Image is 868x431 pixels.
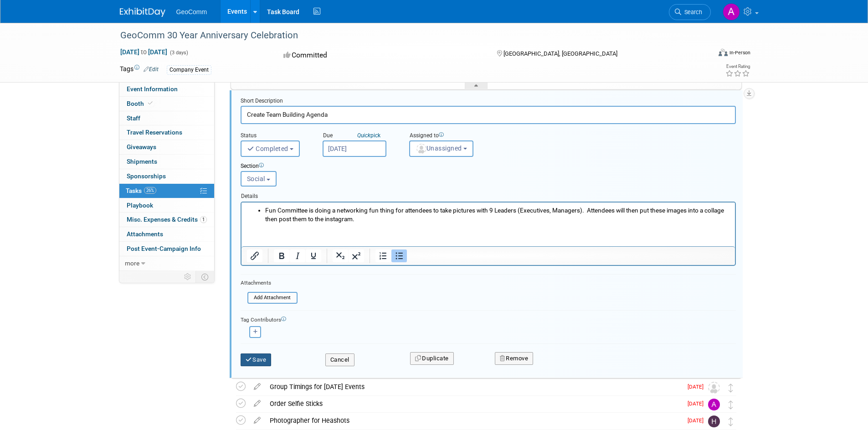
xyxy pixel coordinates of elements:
a: Tasks26% [119,184,214,198]
i: Move task [729,400,733,409]
div: Tag Contributors [241,314,736,324]
a: edit [249,416,265,425]
a: Booth [119,97,214,111]
img: Alana Sakkinen [723,3,740,21]
input: Name of task or a short description [241,106,736,124]
span: Event Information [127,85,178,93]
span: Attachments [127,230,163,238]
div: Event Format [657,47,751,61]
button: Cancel [325,353,354,366]
iframe: Rich Text Area [241,203,735,246]
a: Attachments [119,227,214,241]
div: Status [241,132,309,140]
div: Committed [281,47,482,63]
a: Misc. Expenses & Credits1 [119,213,214,227]
button: Unassigned [409,140,474,157]
a: Sponsorships [119,169,214,183]
div: Due [323,132,395,140]
span: Completed [247,145,288,152]
a: more [119,256,214,270]
span: [DATE] [DATE] [120,48,168,56]
a: Quickpick [355,132,382,139]
img: Format-Inperson.png [719,49,728,56]
i: Booth reservation complete [148,101,153,106]
button: Remove [495,352,534,365]
span: (3 days) [169,50,188,56]
button: Numbered list [375,249,391,262]
div: Attachments [241,279,298,287]
div: GeoComm 30 Year Anniversary Celebration [117,27,697,44]
div: Order Selfie Sticks [265,396,682,411]
a: Edit [144,66,159,73]
span: Playbook [127,202,153,209]
td: Toggle Event Tabs [195,271,214,283]
img: Hanna Lord [708,415,720,427]
span: Booth [127,100,154,107]
button: Bullet list [391,249,407,262]
span: to [139,48,148,56]
span: [GEOGRAPHIC_DATA], [GEOGRAPHIC_DATA] [503,50,617,57]
img: ExhibitDay [120,8,165,17]
span: Staff [127,114,140,122]
a: Travel Reservations [119,125,214,140]
button: Underline [306,249,321,262]
a: Shipments [119,155,214,169]
button: Duplicate [410,352,454,365]
div: Photographer for Heashots [265,413,682,428]
button: Insert/edit link [247,249,262,262]
button: Social [241,171,277,187]
button: Subscript [333,249,348,262]
span: 26% [144,187,156,194]
span: more [125,260,139,267]
span: Misc. Expenses & Credits [127,216,207,223]
span: [DATE] [688,384,708,390]
a: Staff [119,111,214,125]
div: Assigned to [409,132,523,140]
span: 1 [200,216,207,223]
button: Italic [290,249,305,262]
span: Sponsorships [127,172,166,180]
span: Unassigned [416,145,462,152]
button: Bold [274,249,289,262]
span: Travel Reservations [127,129,182,136]
div: Company Event [167,65,211,75]
div: Details [241,188,736,201]
a: Post Event-Campaign Info [119,242,214,256]
span: Search [681,9,702,16]
a: edit [249,383,265,391]
input: Due Date [323,140,386,157]
span: Post Event-Campaign Info [127,245,201,252]
td: Tags [120,64,159,75]
img: Alana Sakkinen [708,399,720,410]
button: Completed [241,140,300,157]
span: Giveaways [127,143,156,151]
span: [DATE] [688,417,708,424]
a: edit [249,400,265,408]
i: Move task [729,384,733,392]
div: Section [241,162,693,171]
i: Quick [357,132,370,139]
button: Superscript [349,249,364,262]
a: Giveaways [119,140,214,154]
div: Group Timings for [DATE] Events [265,379,682,395]
i: Move task [729,417,733,426]
td: Personalize Event Tab Strip [180,271,196,283]
a: Event Information [119,82,214,96]
div: In-Person [729,49,750,56]
div: Event Rating [725,64,750,69]
button: Save [241,353,272,366]
img: Unassigned [708,382,720,394]
span: GeoComm [176,8,207,16]
a: Playbook [119,198,214,213]
a: Search [669,4,711,20]
span: Shipments [127,158,157,165]
span: [DATE] [688,400,708,407]
span: Social [247,175,265,182]
div: Short Description [241,97,736,106]
span: Tasks [126,187,156,194]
